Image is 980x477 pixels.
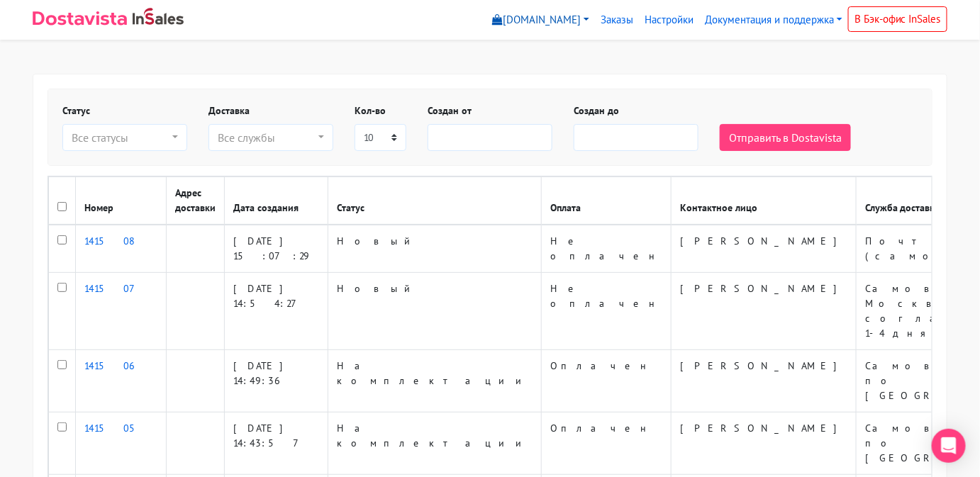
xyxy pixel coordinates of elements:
th: Статус [328,177,542,225]
td: Новый [328,273,542,350]
a: 141505 [84,422,154,434]
td: На комплектации [328,413,542,475]
td: Не оплачен [542,273,672,350]
a: Документация и поддержка [699,6,848,34]
a: [DOMAIN_NAME] [486,6,595,34]
td: [PERSON_NAME] [672,413,857,475]
td: [PERSON_NAME] [672,273,857,350]
th: Контактное лицо [672,177,857,225]
div: Open Intercom Messenger [932,429,966,463]
th: Оплата [542,177,672,225]
button: Все службы [208,124,333,151]
th: Номер [76,177,167,225]
label: Доставка [208,103,250,118]
img: Dostavista - срочная курьерская служба доставки [33,11,127,26]
td: Новый [328,225,542,273]
td: [PERSON_NAME] [672,350,857,413]
a: Настройки [639,6,699,34]
label: Кол-во [355,103,386,118]
a: 141508 [84,235,135,247]
td: Оплачен [542,350,672,413]
td: [PERSON_NAME] [672,225,857,273]
td: [DATE] 14:43:57 [225,413,328,475]
label: Создан от [428,103,472,118]
td: [DATE] 15:07:29 [225,225,328,273]
label: Статус [62,103,90,118]
div: Все службы [218,129,316,146]
td: [DATE] 14:54:27 [225,273,328,350]
button: Отправить в Dostavista [720,124,851,151]
div: Все статусы [72,129,169,146]
td: На комплектации [328,350,542,413]
button: Все статусы [62,124,187,151]
img: InSales [133,8,184,25]
th: Дата создания [225,177,328,225]
a: 141506 [84,359,157,372]
td: [DATE] 14:49:36 [225,350,328,413]
a: 141507 [84,282,147,295]
a: Заказы [595,6,639,34]
th: Адрес доставки [167,177,225,225]
label: Создан до [574,103,619,118]
a: В Бэк-офис InSales [848,6,947,32]
td: Не оплачен [542,225,672,273]
td: Оплачен [542,413,672,475]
